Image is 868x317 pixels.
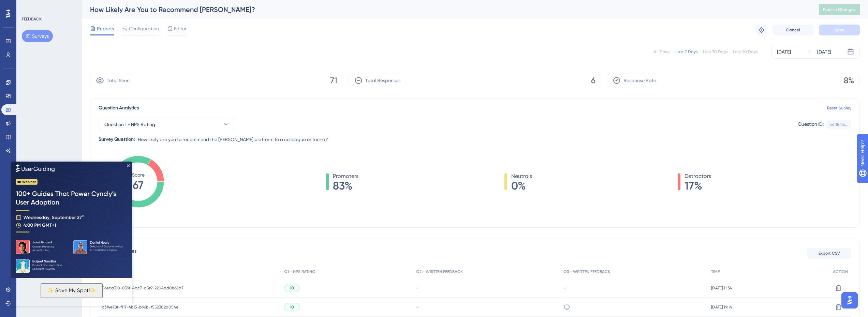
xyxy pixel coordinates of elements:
[591,75,595,86] span: 6
[330,75,337,86] span: 71
[511,172,532,180] span: Neutrals
[284,269,315,274] span: Q1 - NPS RATING
[819,251,840,256] span: Export CSV
[711,269,720,274] span: TIME
[333,172,358,180] span: Promoters
[116,3,119,5] div: Close Preview
[827,105,851,111] a: Reset Survey
[835,27,844,33] span: Save
[777,48,791,56] div: [DATE]
[97,25,114,33] span: Reports
[90,5,802,14] div: How Likely Are You to Recommend [PERSON_NAME]?
[511,180,532,191] span: 0%
[290,304,294,310] span: 10
[22,30,53,42] button: Surveys
[773,25,813,35] button: Cancel
[365,76,400,85] span: Total Responses
[30,122,92,136] button: ✨ Save My Spot!✨
[563,269,610,274] span: Q3 - WRITTEN FEEDBACK
[416,269,463,274] span: Q2 - WRITTEN FEEDBACK
[733,49,757,55] div: Last 90 Days
[99,118,235,131] button: Question 1 - NPS Rating
[711,285,732,291] span: [DATE] 11:34
[133,179,144,192] tspan: 67
[685,180,711,191] span: 17%
[817,48,831,56] div: [DATE]
[676,49,697,55] div: Last 7 Days
[290,285,294,291] span: 10
[563,285,704,291] div: -
[829,122,848,127] div: b61184f6...
[685,172,711,180] span: Detractors
[333,180,358,191] span: 83%
[807,248,851,259] button: Export CSV
[839,290,860,311] iframe: UserGuiding AI Assistant Launcher
[99,104,139,112] span: Question Analytics
[416,304,557,310] div: -
[16,2,43,10] span: Need Help?
[798,120,824,129] div: Question ID:
[22,16,42,22] div: FEEDBACK
[102,285,183,291] span: 56eca310-039f-4bc7-a5f9-2204dd0868a7
[174,25,187,33] span: Editor
[654,49,670,55] div: All Times
[99,135,135,144] div: Survey Question:
[823,7,856,12] span: Publish Changes
[703,49,727,55] div: Last 30 Days
[102,304,178,310] span: c314e78f-f117-4b15-b96b-f552302a054e
[132,172,145,178] tspan: Score
[711,304,732,310] span: [DATE] 19:14
[416,285,557,291] div: -
[833,269,848,274] span: ACTION
[623,76,656,85] span: Response Rate
[107,76,130,85] span: Total Seen
[819,4,860,15] button: Publish Changes
[138,135,328,144] span: How likely are you to recommend the [PERSON_NAME] platform to a colleague or friend?
[819,25,860,35] button: Save
[129,25,159,33] span: Configuration
[786,27,800,33] span: Cancel
[104,120,155,129] span: Question 1 - NPS Rating
[844,75,854,86] span: 8%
